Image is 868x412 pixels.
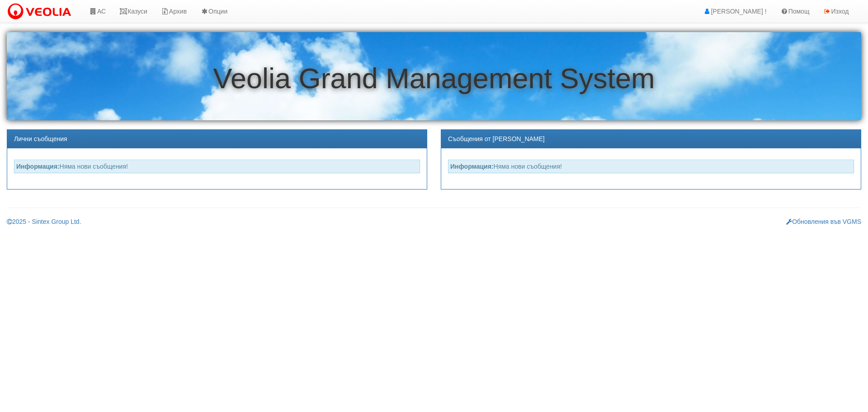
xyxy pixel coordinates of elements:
strong: Информация: [16,163,60,170]
div: Няма нови съобщения! [14,160,420,173]
img: VeoliaLogo.png [7,2,75,21]
h1: Veolia Grand Management System [7,63,861,94]
a: Обновления във VGMS [786,218,861,225]
a: 2025 - Sintex Group Ltd. [7,218,81,225]
strong: Информация: [450,163,494,170]
div: Лични съобщения [7,130,427,148]
div: Съобщения от [PERSON_NAME] [441,130,861,148]
div: Няма нови съобщения! [448,160,854,173]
